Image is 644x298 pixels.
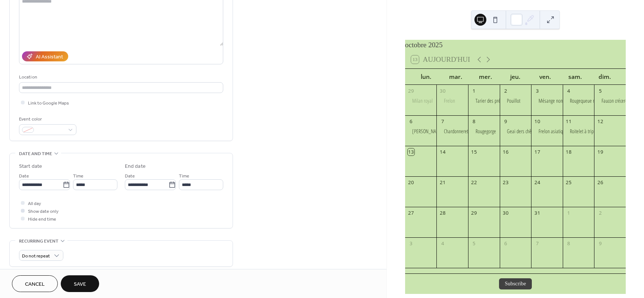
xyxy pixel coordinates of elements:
[28,200,41,208] span: All day
[565,210,572,217] div: 1
[436,128,468,135] div: Chardonneret
[22,51,68,61] button: AI Assistant
[408,240,414,247] div: 3
[19,237,59,245] span: Recurring event
[597,240,604,247] div: 9
[125,163,146,170] div: End date
[25,281,45,288] span: Cancel
[412,97,433,105] div: Milan royal
[501,69,530,85] div: jeu.
[405,128,437,135] div: Buse variable
[408,179,414,186] div: 20
[36,53,63,61] div: AI Assistant
[502,179,509,186] div: 23
[412,128,460,135] div: [PERSON_NAME] variable
[471,210,477,217] div: 29
[502,210,509,217] div: 30
[439,240,446,247] div: 4
[534,148,540,155] div: 17
[500,128,531,135] div: Geai ders chênes
[408,210,414,217] div: 27
[534,87,540,94] div: 3
[502,240,509,247] div: 6
[439,179,446,186] div: 21
[563,97,594,105] div: Rougequeue noir
[441,69,471,85] div: mar.
[405,97,437,105] div: Milan royal
[22,252,50,260] span: Do not repeat
[19,73,222,81] div: Location
[570,97,600,105] div: Rougequeue noir
[570,128,614,135] div: Roitelet à triple bandeau
[61,275,99,292] button: Save
[28,208,59,215] span: Show date only
[439,210,446,217] div: 28
[602,97,632,105] div: Faucon crécerelle
[534,118,540,125] div: 10
[500,97,531,105] div: Pouillot
[471,69,501,85] div: mer.
[74,281,86,288] span: Save
[405,40,626,51] div: octobre 2025
[19,172,29,180] span: Date
[531,128,563,135] div: Frelon asiatique
[28,99,69,107] span: Link to Google Maps
[565,179,572,186] div: 25
[468,97,500,105] div: Tarier des prés
[444,97,455,105] div: Frelon
[436,97,468,105] div: Frelon
[597,87,604,94] div: 5
[539,97,572,105] div: Mésange nonnette
[502,87,509,94] div: 2
[471,179,477,186] div: 22
[73,172,83,180] span: Time
[19,163,42,170] div: Start date
[530,69,560,85] div: ven.
[408,118,414,125] div: 6
[439,118,446,125] div: 7
[411,69,441,85] div: lun.
[28,215,56,223] span: Hide end time
[534,210,540,217] div: 31
[12,275,58,292] button: Cancel
[597,148,604,155] div: 19
[471,148,477,155] div: 15
[476,128,496,135] div: Rougegorge
[534,179,540,186] div: 24
[19,115,75,123] div: Event color
[502,148,509,155] div: 16
[507,97,520,105] div: Pouillot
[594,97,626,105] div: Faucon crécerelle
[439,148,446,155] div: 14
[499,278,532,289] button: Subscribe
[563,128,594,135] div: Roitelet à triple bandeau
[597,210,604,217] div: 2
[179,172,189,180] span: Time
[471,118,477,125] div: 8
[560,69,590,85] div: sam.
[444,128,468,135] div: Chardonneret
[565,148,572,155] div: 18
[476,97,502,105] div: Tarier des prés
[597,118,604,125] div: 12
[539,128,567,135] div: Frelon asiatique
[468,128,500,135] div: Rougegorge
[597,179,604,186] div: 26
[590,69,620,85] div: dim.
[471,240,477,247] div: 5
[471,87,477,94] div: 1
[408,87,414,94] div: 29
[502,118,509,125] div: 9
[565,87,572,94] div: 4
[439,87,446,94] div: 30
[565,118,572,125] div: 11
[507,128,538,135] div: Geai ders chênes
[531,97,563,105] div: Mésange nonnette
[408,148,414,155] div: 13
[125,172,135,180] span: Date
[19,150,52,158] span: Date and time
[565,240,572,247] div: 8
[534,240,540,247] div: 7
